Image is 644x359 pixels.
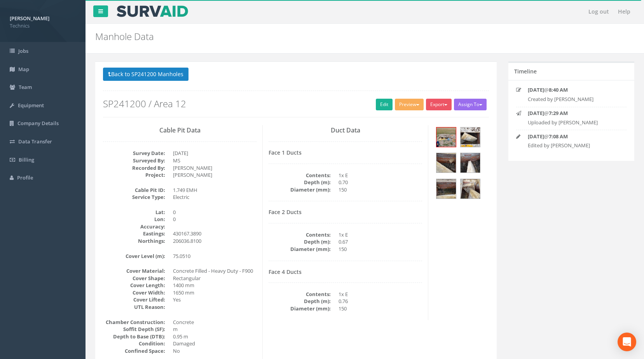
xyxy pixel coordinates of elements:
[426,99,452,110] button: Export
[103,319,165,326] dt: Chamber Construction:
[173,267,257,275] dd: Concrete Filled - Heavy Duty - F900
[436,179,456,199] img: 9103b390-bac7-7eee-f4e8-bab4791938ec_9f6bde6e-7229-b54e-b0bf-cc9e734b77ed_thumb.jpg
[269,127,422,134] h3: Duct Data
[269,305,331,312] dt: Diameter (mm):
[173,275,257,282] dd: Rectangular
[103,333,165,340] dt: Depth to Base (DTB):
[173,319,257,326] dd: Concrete
[436,153,456,173] img: 9103b390-bac7-7eee-f4e8-bab4791938ec_7b3a17c0-11d8-e25e-0804-a821c05109e3_thumb.jpg
[103,282,165,289] dt: Cover Length:
[528,86,544,93] strong: [DATE]
[173,289,257,296] dd: 1650 mm
[103,267,165,275] dt: Cover Material:
[173,333,257,340] dd: 0.95 m
[269,291,331,298] dt: Contents:
[103,209,165,216] dt: Lat:
[461,179,480,199] img: 9103b390-bac7-7eee-f4e8-bab4791938ec_816b705b-5b0d-aec4-b29f-e5d226da540f_thumb.jpg
[454,99,487,110] button: Assign To
[17,174,33,181] span: Profile
[549,86,568,93] strong: 8:40 AM
[339,231,422,239] dd: 1x E
[10,13,76,29] a: [PERSON_NAME] Technics
[269,172,331,179] dt: Contents:
[19,156,34,163] span: Billing
[269,179,331,186] dt: Depth (m):
[173,171,257,179] dd: [PERSON_NAME]
[18,47,28,54] span: Jobs
[103,216,165,223] dt: Lon:
[173,237,257,245] dd: 206036.8100
[528,142,618,149] p: Edited by [PERSON_NAME]
[528,119,618,126] p: Uploaded by [PERSON_NAME]
[10,15,49,22] strong: [PERSON_NAME]
[103,223,165,230] dt: Accuracy:
[103,127,257,134] h3: Cable Pit Data
[269,150,422,155] h4: Face 1 Ducts
[436,127,456,147] img: 9103b390-bac7-7eee-f4e8-bab4791938ec_4e98e053-3a2f-14f7-ade1-60e614edaaaf_thumb.jpg
[10,22,76,30] span: Technics
[528,110,618,117] p: @
[173,209,257,216] dd: 0
[339,291,422,298] dd: 1x E
[173,253,257,260] dd: 75.0510
[339,246,422,253] dd: 150
[269,246,331,253] dt: Diameter (mm):
[103,150,165,157] dt: Survey Date:
[376,99,393,110] a: Edit
[173,347,257,355] dd: No
[103,347,165,355] dt: Confined Space:
[269,269,422,275] h4: Face 4 Ducts
[173,230,257,237] dd: 430167.3890
[103,68,188,81] button: Back to SP241200 Manholes
[173,186,257,194] dd: 1.749 EMH
[103,340,165,347] dt: Condition:
[103,303,165,311] dt: UTL Reason:
[173,164,257,172] dd: [PERSON_NAME]
[103,99,489,109] h2: SP241200 / Area 12
[95,31,543,42] h2: Manhole Data
[103,289,165,296] dt: Cover Width:
[549,110,568,117] strong: 7:29 AM
[173,157,257,164] dd: MS
[339,179,422,186] dd: 0.70
[103,171,165,179] dt: Project:
[339,238,422,246] dd: 0.67
[103,230,165,237] dt: Eastings:
[103,186,165,194] dt: Cable Pit ID:
[528,86,618,94] p: @
[103,157,165,164] dt: Surveyed By:
[269,209,422,215] h4: Face 2 Ducts
[103,275,165,282] dt: Cover Shape:
[103,193,165,201] dt: Service Type:
[339,298,422,305] dd: 0.76
[173,340,257,347] dd: Damaged
[339,172,422,179] dd: 1x E
[528,96,618,103] p: Created by [PERSON_NAME]
[339,305,422,312] dd: 150
[173,150,257,157] dd: [DATE]
[103,326,165,333] dt: Soffit Depth (SF):
[461,153,480,173] img: 9103b390-bac7-7eee-f4e8-bab4791938ec_23bf23b7-45d9-e8ad-ac2d-c44dee47f226_thumb.jpg
[18,102,44,109] span: Equipment
[103,237,165,245] dt: Northings:
[461,127,480,147] img: 9103b390-bac7-7eee-f4e8-bab4791938ec_8e74dddc-c19b-be89-d5be-8f90a71dd56c_thumb.jpg
[173,326,257,333] dd: m
[18,66,29,73] span: Map
[18,138,52,145] span: Data Transfer
[514,68,537,74] h5: Timeline
[269,186,331,193] dt: Diameter (mm):
[103,253,165,260] dt: Cover Level (m):
[528,133,618,140] p: @
[173,193,257,201] dd: Electric
[103,164,165,172] dt: Recorded By:
[528,133,544,140] strong: [DATE]
[528,110,544,117] strong: [DATE]
[618,333,636,351] div: Open Intercom Messenger
[269,231,331,239] dt: Contents:
[339,186,422,193] dd: 150
[17,120,59,127] span: Company Details
[173,282,257,289] dd: 1400 mm
[173,296,257,303] dd: Yes
[395,99,424,110] button: Preview
[19,84,32,91] span: Team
